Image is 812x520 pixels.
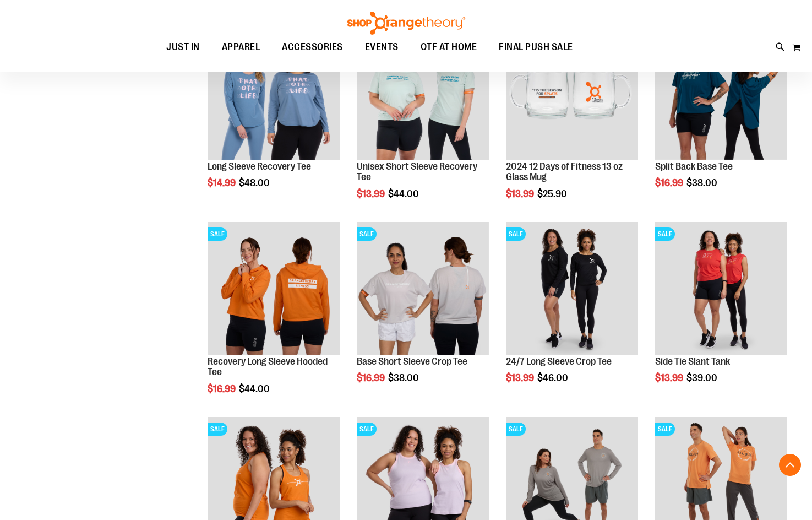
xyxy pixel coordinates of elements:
a: Main Image of Recovery Long Sleeve Hooded TeeSALE [208,222,340,356]
span: SALE [208,422,227,436]
button: Back To Top [779,454,801,476]
div: product [650,216,793,411]
img: 24/7 Long Sleeve Crop Tee [506,222,638,354]
span: $39.00 [686,372,719,383]
a: 2024 12 Days of Fitness 13 oz Glass Mug [506,161,623,183]
span: $48.00 [239,177,271,188]
span: $38.00 [388,372,421,383]
img: Main of 2024 AUGUST Unisex Short Sleeve Recovery Tee [357,27,489,159]
a: ACCESSORIES [271,35,354,60]
span: SALE [506,422,526,436]
a: Main Image of Base Short Sleeve Crop TeeSALE [357,222,489,356]
span: EVENTS [365,35,399,59]
span: $14.99 [208,177,237,188]
span: $46.00 [537,372,570,383]
span: ACCESSORIES [282,35,343,59]
img: Side Tie Slant Tank [655,222,787,354]
img: Shop Orangetheory [346,12,467,35]
a: Main image of 2024 12 Days of Fitness 13 oz Glass MugSALE [506,27,638,161]
a: Main of 2024 AUGUST Unisex Short Sleeve Recovery TeeSALE [357,27,489,161]
span: $44.00 [239,383,271,394]
span: $13.99 [655,372,685,383]
a: OTF AT HOME [410,35,488,60]
div: product [500,216,644,411]
span: $16.99 [208,383,237,394]
img: Split Back Base Tee [655,27,787,159]
span: $25.90 [537,188,569,199]
div: product [202,21,345,216]
a: Main of 2024 AUGUST Long Sleeve Recovery TeeSALE [208,27,340,161]
span: APPAREL [222,35,260,59]
img: Main image of 2024 12 Days of Fitness 13 oz Glass Mug [506,27,638,159]
a: FINAL PUSH SALE [488,35,584,59]
img: Main Image of Recovery Long Sleeve Hooded Tee [208,222,340,354]
span: $13.99 [357,188,386,199]
span: $13.99 [506,188,536,199]
a: Side Tie Slant TankSALE [655,222,787,356]
span: SALE [357,422,377,436]
img: Main Image of Base Short Sleeve Crop Tee [357,222,489,354]
div: product [351,21,494,227]
a: Recovery Long Sleeve Hooded Tee [208,356,328,378]
div: product [500,21,644,227]
a: Base Short Sleeve Crop Tee [357,356,467,367]
a: 24/7 Long Sleeve Crop Tee [506,356,612,367]
span: JUST IN [166,35,200,59]
span: $38.00 [686,177,719,188]
a: Long Sleeve Recovery Tee [208,161,311,172]
div: product [650,21,793,216]
a: APPAREL [211,35,271,60]
span: $44.00 [388,188,421,199]
span: $13.99 [506,372,536,383]
a: EVENTS [354,35,410,60]
span: SALE [655,227,675,241]
span: FINAL PUSH SALE [499,35,573,59]
a: Side Tie Slant Tank [655,356,730,367]
a: 24/7 Long Sleeve Crop TeeSALE [506,222,638,356]
span: SALE [655,422,675,436]
div: product [202,216,345,422]
span: SALE [357,227,377,241]
a: Unisex Short Sleeve Recovery Tee [357,161,477,183]
span: SALE [506,227,526,241]
span: $16.99 [357,372,386,383]
span: OTF AT HOME [421,35,477,59]
div: product [351,216,494,411]
img: Main of 2024 AUGUST Long Sleeve Recovery Tee [208,27,340,159]
a: JUST IN [155,35,211,60]
span: SALE [208,227,227,241]
a: Split Back Base TeeSALE [655,27,787,161]
a: Split Back Base Tee [655,161,733,172]
span: $16.99 [655,177,685,188]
